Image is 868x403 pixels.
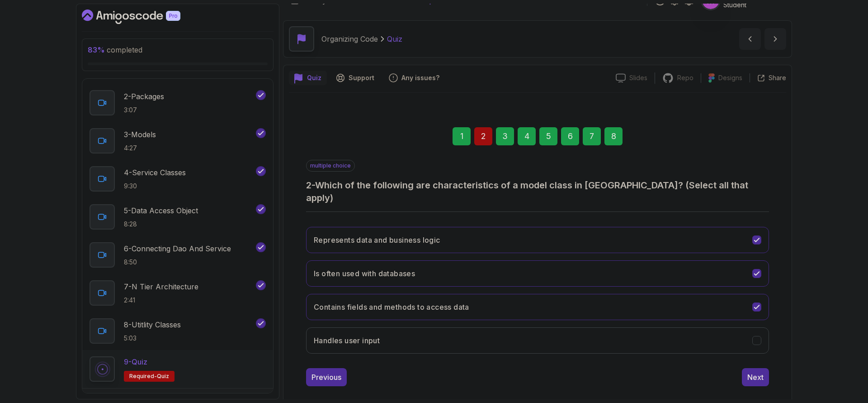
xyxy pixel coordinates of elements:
[90,204,266,230] button: 5-Data Access Object8:28
[124,91,164,102] p: 2 - Packages
[90,90,266,115] button: 2-Packages3:07
[306,327,769,354] button: Handles user input
[157,373,169,380] span: quiz
[90,318,266,344] button: 8-Utitlity Classes5:03
[539,127,557,145] div: 5
[742,368,769,386] button: Next
[88,45,142,54] span: completed
[518,127,536,145] div: 4
[306,227,769,253] button: Represents data and business logic
[453,127,471,145] div: 1
[306,368,347,386] button: Previous
[739,28,761,50] button: previous content
[124,220,198,229] p: 8:28
[90,166,266,192] button: 4-Service Classes9:30
[723,0,776,10] p: Student
[496,127,514,145] div: 3
[314,335,380,346] h3: Handles user input
[124,334,181,343] p: 5:03
[124,258,231,267] p: 8:50
[124,182,186,191] p: 9:30
[90,242,266,268] button: 6-Connecting Dao And Service8:50
[677,73,693,82] p: Repo
[88,45,105,54] span: 83 %
[124,296,198,305] p: 2:41
[124,356,147,367] p: 9 - Quiz
[82,10,201,24] a: Dashboard
[604,127,623,145] div: 8
[124,319,181,330] p: 8 - Utitlity Classes
[321,34,378,44] p: Organizing Code
[474,127,492,145] div: 2
[718,73,742,82] p: Designs
[307,73,321,82] p: Quiz
[124,243,231,254] p: 6 - Connecting Dao And Service
[306,260,769,287] button: Is often used with databases
[90,356,266,382] button: 9-QuizRequired-quiz
[330,71,380,85] button: Support button
[629,73,647,82] p: Slides
[124,167,186,178] p: 4 - Service Classes
[401,73,439,82] p: Any issues?
[124,205,198,216] p: 5 - Data Access Object
[747,372,764,383] div: Next
[90,128,266,154] button: 3-Models4:27
[124,106,164,115] p: 3:07
[314,235,440,245] h3: Represents data and business logic
[314,302,469,312] h3: Contains fields and methods to access data
[561,127,579,145] div: 6
[769,73,786,82] p: Share
[750,73,786,82] button: Share
[306,179,769,204] h3: 2 - Which of the following are characteristics of a model class in [GEOGRAPHIC_DATA]? (Select all...
[306,160,355,172] p: multiple choice
[124,129,156,140] p: 3 - Models
[129,373,157,380] span: Required-
[314,268,415,279] h3: Is often used with databases
[124,144,156,153] p: 4:27
[583,127,601,145] div: 7
[124,281,198,292] p: 7 - N Tier Architecture
[289,71,327,85] button: quiz button
[311,372,341,383] div: Previous
[306,294,769,320] button: Contains fields and methods to access data
[764,28,786,50] button: next content
[349,73,374,82] p: Support
[387,34,402,44] p: Quiz
[90,280,266,306] button: 7-N Tier Architecture2:41
[383,71,445,85] button: Feedback button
